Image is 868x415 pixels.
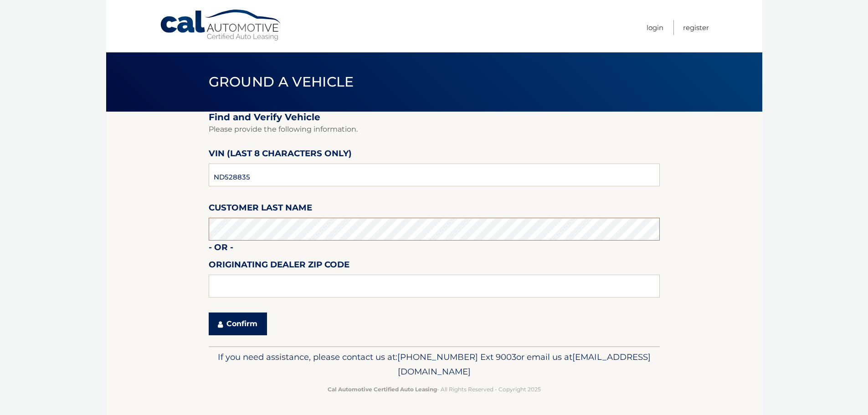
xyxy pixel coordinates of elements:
a: Cal Automotive [159,9,282,41]
button: Confirm [209,313,267,335]
h2: Find and Verify Vehicle [209,112,660,123]
span: [PHONE_NUMBER] Ext 9003 [397,352,516,362]
strong: Cal Automotive Certified Auto Leasing [328,386,437,393]
label: Originating Dealer Zip Code [209,258,349,275]
p: If you need assistance, please contact us at: or email us at [215,350,654,379]
label: - or - [209,241,233,257]
label: Customer Last Name [209,201,312,218]
label: VIN (last 8 characters only) [209,147,352,164]
span: Ground a Vehicle [209,73,354,90]
a: Register [683,20,709,35]
p: Please provide the following information. [209,123,660,136]
a: Login [647,20,663,35]
p: - All Rights Reserved - Copyright 2025 [215,384,654,394]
